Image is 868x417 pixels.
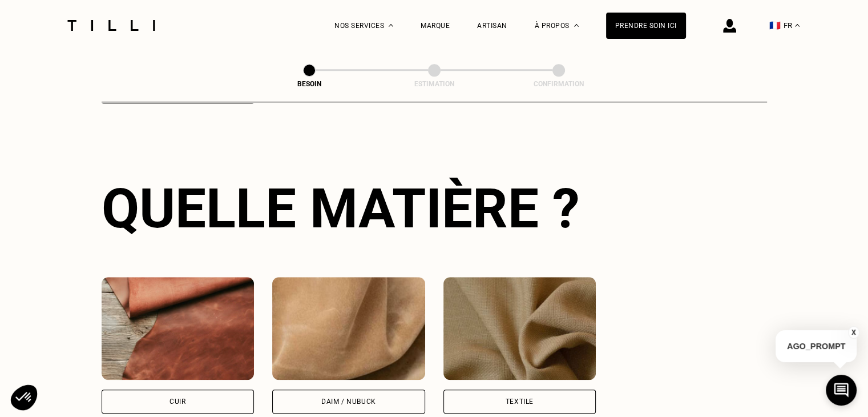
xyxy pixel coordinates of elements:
img: menu déroulant [795,24,800,27]
button: X [848,326,859,339]
div: Quelle matière ? [102,177,767,240]
div: Cuir [169,398,185,405]
img: Menu déroulant à propos [574,24,579,27]
img: Tilli retouche vos vêtements en Textile [443,277,596,380]
img: icône connexion [723,19,736,33]
span: 🇫🇷 [769,20,781,31]
div: Estimation [377,80,491,88]
a: Marque [421,22,450,30]
img: Tilli retouche vos vêtements en Daim / Nubuck [272,277,425,380]
div: Daim / Nubuck [321,398,376,405]
div: Confirmation [502,80,616,88]
div: Besoin [252,80,366,88]
a: Prendre soin ici [606,13,686,39]
img: Menu déroulant [389,24,393,27]
p: AGO_PROMPT [776,330,857,362]
div: Textile [506,398,534,405]
img: Logo du service de couturière Tilli [63,20,159,31]
img: Tilli retouche vos vêtements en Cuir [102,277,255,380]
a: Artisan [477,22,507,30]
